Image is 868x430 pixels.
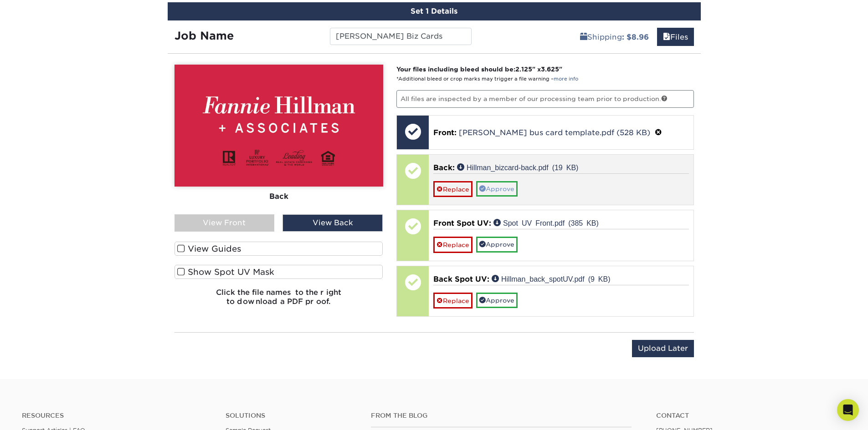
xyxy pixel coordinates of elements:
[175,214,275,232] div: View Front
[396,76,578,82] small: *Additional bleed or crop marks may trigger a file warning –
[492,275,611,282] a: Hillman_back_spotUV.pdf (9 KB)
[433,293,473,309] a: Replace
[2,402,77,427] iframe: Google Customer Reviews
[656,412,846,420] a: Contact
[175,29,234,42] strong: Job Name
[476,237,518,252] a: Approve
[168,2,701,20] div: Set 1 Details
[330,28,472,45] input: Enter a job name
[632,340,694,357] input: Upload Later
[282,214,383,232] div: View Back
[226,412,357,420] h4: Solutions
[433,275,489,283] span: Back Spot UV:
[396,90,694,107] p: All files are inspected by a member of our processing team prior to production.
[22,412,212,420] h4: Resources
[622,33,649,41] b: : $8.96
[457,163,578,171] a: Hillman_bizcard-back.pdf (19 KB)
[175,242,383,256] label: View Guides
[837,399,859,421] div: Open Intercom Messenger
[175,186,383,206] div: Back
[476,181,518,197] a: Approve
[657,28,694,46] a: Files
[433,128,457,137] span: Front:
[574,28,655,46] a: Shipping: $8.96
[493,219,599,226] a: Spot UV Front.pdf (385 KB)
[515,66,532,73] span: 2.125
[175,288,383,313] h6: Click the file names to the right to download a PDF proof.
[580,33,587,41] span: shipping
[459,128,650,137] a: [PERSON_NAME] bus card template.pdf (528 KB)
[433,219,491,228] span: Front Spot UV:
[554,76,578,82] a: more info
[663,33,670,41] span: files
[433,237,473,253] a: Replace
[541,66,559,73] span: 3.625
[433,163,455,172] span: Back:
[371,412,632,420] h4: From the Blog
[396,66,562,73] strong: Your files including bleed should be: " x "
[476,293,518,308] a: Approve
[175,265,383,279] label: Show Spot UV Mask
[433,181,473,197] a: Replace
